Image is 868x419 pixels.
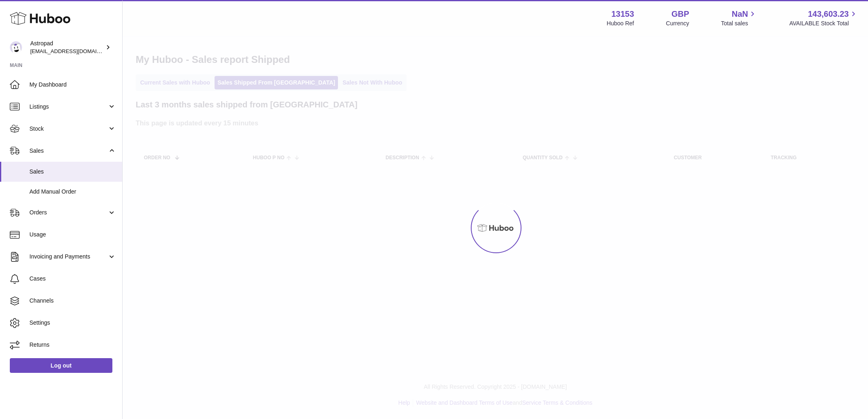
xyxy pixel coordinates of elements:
span: Sales [29,168,116,176]
span: NaN [732,9,748,20]
span: 143,603.23 [808,9,849,20]
span: Usage [29,231,116,238]
span: Total sales [721,20,757,27]
img: internalAdmin-13153@internal.huboo.com [10,41,22,53]
span: Listings [29,103,107,111]
span: Sales [29,147,107,155]
div: Astropad [30,40,104,55]
span: [EMAIL_ADDRESS][DOMAIN_NAME] [30,48,120,54]
span: Add Manual Order [29,188,116,196]
a: NaN Total sales [721,9,757,27]
div: Currency [666,20,689,27]
strong: GBP [671,9,689,20]
a: 143,603.23 AVAILABLE Stock Total [789,9,858,27]
span: Channels [29,297,116,305]
span: Settings [29,319,116,327]
span: Returns [29,341,116,349]
a: Log out [10,358,112,373]
span: Invoicing and Payments [29,253,107,261]
span: Cases [29,275,116,283]
span: AVAILABLE Stock Total [789,20,858,27]
div: Huboo Ref [607,20,634,27]
span: My Dashboard [29,81,116,89]
span: Orders [29,209,107,216]
span: Stock [29,125,107,133]
strong: 13153 [611,9,634,20]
